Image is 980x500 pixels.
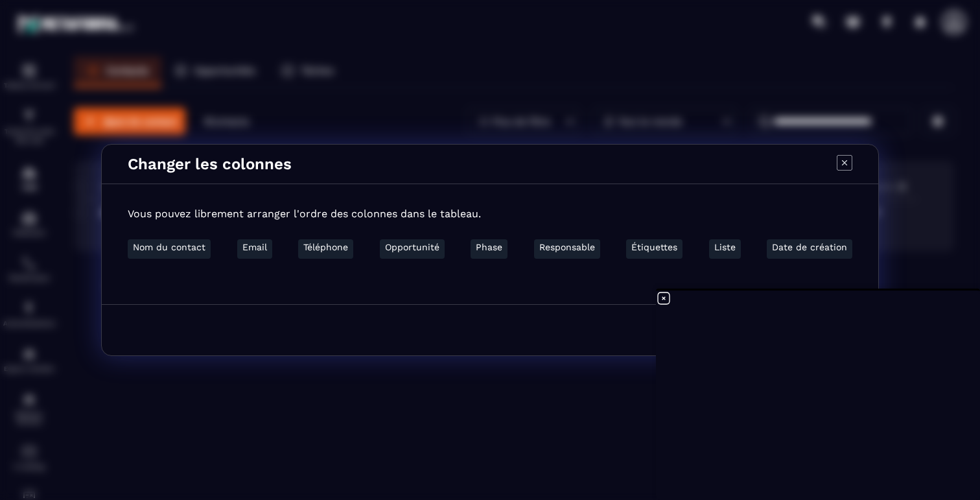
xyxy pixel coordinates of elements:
[128,208,852,220] p: Vous pouvez librement arranger l'ordre des colonnes dans le tableau.
[298,239,353,259] li: Téléphone
[128,155,292,173] p: Changer les colonnes
[534,239,600,259] li: Responsable
[767,239,852,259] li: Date de création
[380,239,445,259] li: Opportunité
[237,239,272,259] li: Email
[709,239,741,259] li: Liste
[626,239,682,259] li: Étiquettes
[471,239,507,259] li: Phase
[128,239,211,259] li: Nom du contact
